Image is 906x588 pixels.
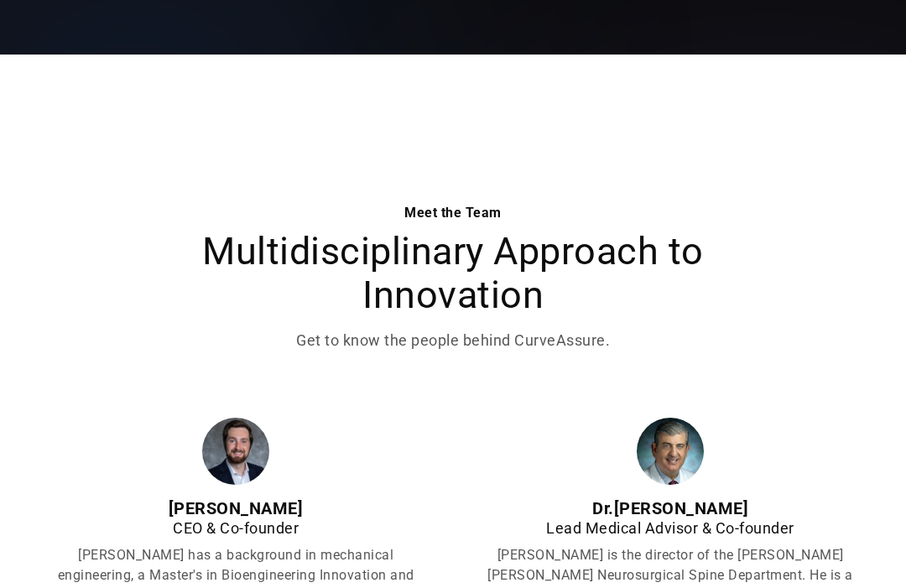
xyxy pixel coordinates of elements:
p: Get to know the people behind CurveAssure. [131,330,775,351]
h2: Multidisciplinary Approach to Innovation [131,230,775,317]
div: [PERSON_NAME] [45,498,426,518]
div: Dr. [480,498,861,518]
div: Lead Medical Advisor & Co-founder [480,518,861,539]
div: CEO & Co-founder [45,518,426,539]
div: Meet the Team [131,203,775,223]
strong: [PERSON_NAME] [614,498,749,518]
